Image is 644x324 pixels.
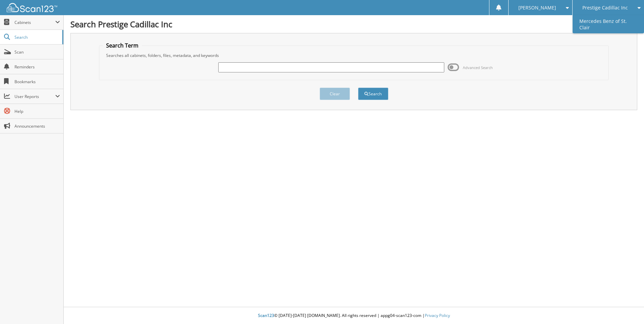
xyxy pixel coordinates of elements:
[573,15,644,33] a: Mercedes Benz of St. Clair
[463,65,493,70] span: Advanced Search
[14,20,55,25] span: Cabinets
[14,64,60,70] span: Reminders
[14,79,60,85] span: Bookmarks
[103,42,142,49] legend: Search Term
[14,108,60,114] span: Help
[14,94,55,99] span: User Reports
[610,292,644,324] iframe: Chat Widget
[14,34,59,40] span: Search
[358,88,388,100] button: Search
[70,19,637,30] h1: Search Prestige Cadillac Inc
[103,53,605,58] div: Searches all cabinets, folders, files, metadata, and keywords
[582,6,628,10] span: Prestige Cadillac Inc
[14,49,60,55] span: Scan
[518,6,556,10] span: [PERSON_NAME]
[64,307,644,324] div: © [DATE]-[DATE] [DOMAIN_NAME]. All rights reserved | appg04-scan123-com |
[425,313,450,318] a: Privacy Policy
[320,88,350,100] button: Clear
[14,123,60,129] span: Announcements
[7,3,57,12] img: scan123-logo-white.svg
[258,313,274,318] span: Scan123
